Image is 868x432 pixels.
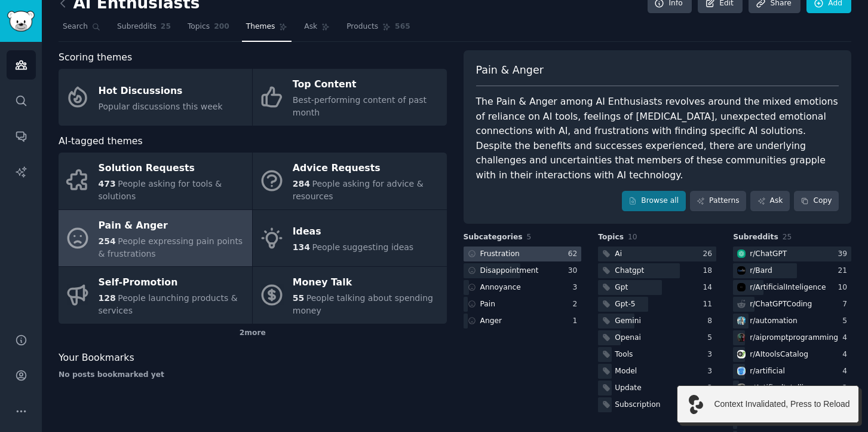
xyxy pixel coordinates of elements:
div: Self-Promotion [99,273,246,293]
a: Topics200 [183,17,234,42]
span: Search [63,22,88,32]
span: Topics [598,232,624,243]
a: Tools3 [598,347,716,362]
span: 25 [161,22,171,32]
a: Disappointment30 [464,263,582,278]
img: ArtificialInteligence [737,283,746,291]
div: Pain & Anger [99,216,246,235]
div: Frustration [480,249,520,260]
div: 1 [573,316,582,327]
a: Anger1 [464,314,582,328]
div: Money Talk [293,273,440,293]
div: Gemini [615,316,641,327]
span: Best-performing content of past month [293,95,427,117]
div: r/ aipromptprogramming [750,333,838,343]
div: 4 [842,349,851,360]
div: Ideas [293,223,413,242]
img: GummySearch logo [7,11,35,32]
div: 5 [842,316,851,327]
a: Chatgpt18 [598,263,716,278]
button: Copy [794,191,839,211]
img: aipromptprogramming [737,333,746,342]
a: Self-Promotion128People launching products & services [59,267,252,324]
a: Pain2 [464,297,582,312]
div: 3 [707,349,716,360]
div: No posts bookmarked yet [59,370,447,381]
img: Bard [737,266,746,275]
a: Search [59,17,105,42]
div: Gpt-5 [615,299,635,310]
span: Pain & Anger [476,63,544,78]
span: Topics [188,22,210,32]
a: Products565 [342,17,414,42]
div: 10 [838,282,851,293]
div: 8 [707,316,716,327]
div: Top Content [293,75,440,95]
a: Gemini8 [598,314,716,328]
a: Gpt14 [598,280,716,295]
div: r/ ArtificalIntelligence [750,383,826,394]
span: Subreddits [117,22,157,32]
a: r/ChatGPTCoding7 [733,297,851,312]
div: Hot Discussions [99,81,223,101]
div: r/ ArtificialInteligence [750,282,826,293]
div: 30 [568,266,582,276]
a: Subscription3 [598,397,716,412]
a: aipromptprogrammingr/aipromptprogramming4 [733,330,851,345]
a: Pain & Anger254People expressing pain points & frustrations [59,210,252,267]
span: Ask [304,22,317,32]
div: 7 [842,299,851,310]
div: Chatgpt [615,266,644,276]
span: 134 [293,242,310,252]
div: r/ automation [750,316,798,327]
div: 26 [703,249,717,260]
a: AItoolsCatalogr/AItoolsCatalog4 [733,347,851,362]
div: 4 [842,333,851,343]
a: Update3 [598,381,716,396]
a: Bardr/Bard21 [733,263,851,278]
img: automation [737,317,746,325]
a: Browse all [622,191,686,211]
a: Ask [750,191,790,211]
a: Ideas134People suggesting ideas [253,210,446,267]
div: 5 [707,333,716,343]
div: r/ artificial [750,366,785,377]
span: 5 [527,233,532,241]
div: Openai [615,333,641,343]
a: ArtificialInteligencer/ArtificialInteligence10 [733,280,851,295]
span: 55 [293,293,304,303]
span: People expressing pain points & frustrations [99,236,243,258]
a: Ai26 [598,247,716,261]
div: Pain [480,299,496,310]
div: 14 [703,282,717,293]
div: Gpt [615,282,628,293]
a: Ask [300,17,334,42]
img: ArtificalIntelligence [737,384,746,392]
span: Your Bookmarks [59,351,134,366]
div: 2 more [59,324,447,343]
div: Update [615,383,641,394]
a: Patterns [690,191,746,211]
div: 3 [707,366,716,377]
a: Openai5 [598,330,716,345]
a: Solution Requests473People asking for tools & solutions [59,153,252,209]
a: automationr/automation5 [733,314,851,328]
span: 10 [628,233,637,241]
a: artificialr/artificial4 [733,364,851,379]
div: 2 [573,299,582,310]
a: Themes [242,17,292,42]
span: People asking for advice & resources [293,179,424,201]
div: Solution Requests [99,159,246,178]
a: Annoyance3 [464,280,582,295]
div: 3 [573,282,582,293]
a: Hot DiscussionsPopular discussions this week [59,69,252,126]
span: 254 [99,236,116,246]
div: 3 [707,383,716,394]
span: Popular discussions this week [99,102,223,111]
div: r/ ChatGPT [750,249,787,260]
div: 62 [568,249,582,260]
a: Money Talk55People talking about spending money [253,267,446,324]
span: People asking for tools & solutions [99,179,222,201]
div: 39 [838,249,851,260]
div: 2 [842,383,851,394]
